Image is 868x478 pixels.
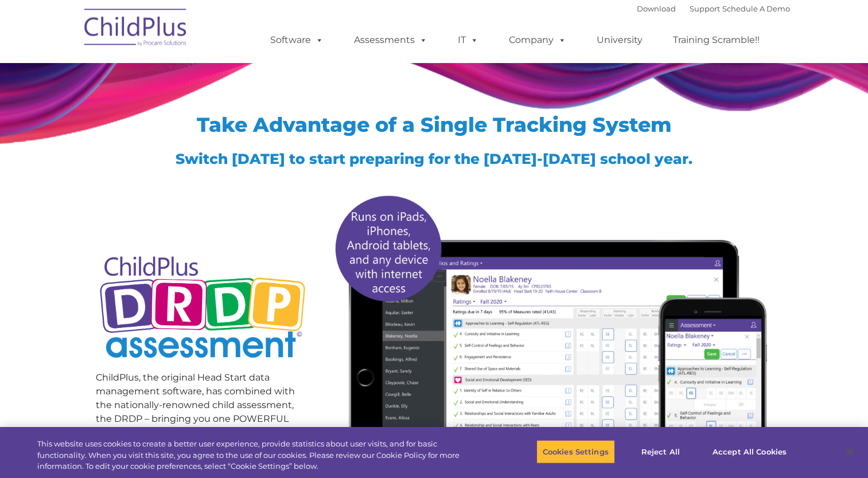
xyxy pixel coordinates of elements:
[259,29,335,52] a: Software
[96,244,310,374] img: Copyright - DRDP Logo
[690,4,720,13] a: Support
[536,440,615,464] button: Cookies Settings
[837,439,862,464] button: Close
[37,438,477,472] div: This website uses cookies to create a better user experience, provide statistics about user visit...
[625,440,696,464] button: Reject All
[637,4,676,13] a: Download
[722,4,790,13] a: Schedule A Demo
[585,29,654,52] a: University
[497,29,578,52] a: Company
[96,372,295,438] span: ChildPlus, the original Head Start data management software, has combined with the nationally-ren...
[446,29,490,52] a: IT
[342,29,439,52] a: Assessments
[637,4,790,13] font: |
[706,440,793,464] button: Accept All Cookies
[197,112,672,137] span: Take Advantage of a Single Tracking System
[661,29,771,52] a: Training Scramble!!
[176,150,692,167] span: Switch [DATE] to start preparing for the [DATE]-[DATE] school year.
[79,1,193,58] img: ChildPlus by Procare Solutions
